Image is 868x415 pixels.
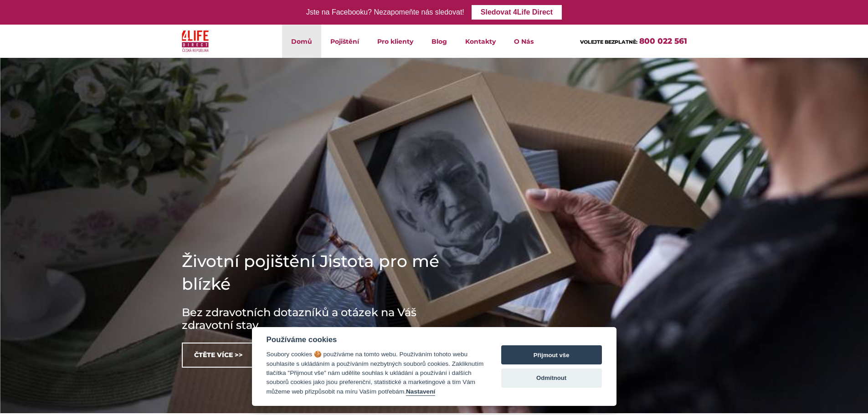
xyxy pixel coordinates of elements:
a: Kontakty [456,25,505,58]
h3: Bez zdravotních dotazníků a otázek na Váš zdravotní stav [182,306,455,332]
img: 4Life Direct Česká republika logo [182,28,209,54]
button: Odmítnout [501,369,602,388]
div: Používáme cookies [267,335,484,344]
a: 800 022 561 [639,36,687,46]
button: Nastavení [406,388,435,396]
div: Jste na Facebooku? Nezapomeňte nás sledovat! [306,6,464,19]
a: Čtěte více >> [182,343,255,368]
div: Soubory cookies 🍪 používáme na tomto webu. Používáním tohoto webu souhlasíte s ukládáním a použív... [267,350,484,396]
a: Domů [282,25,321,58]
button: Přijmout vše [501,345,602,364]
a: Blog [422,25,456,58]
h1: Životní pojištění Jistota pro mé blízké [182,250,455,295]
a: Sledovat 4Life Direct [472,5,562,20]
span: VOLEJTE BEZPLATNĚ: [580,39,637,45]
